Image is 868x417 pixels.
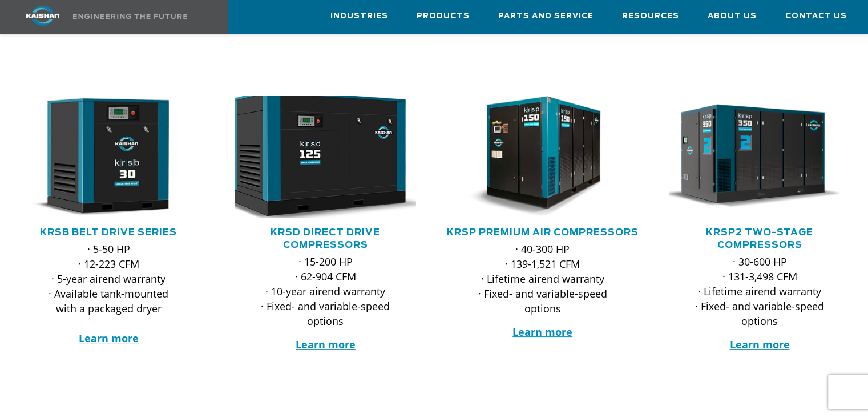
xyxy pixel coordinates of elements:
[622,1,679,31] a: Resources
[475,242,610,316] p: · 40-300 HP · 139-1,521 CFM · Lifetime airend warranty · Fixed- and variable-speed options
[706,228,813,250] a: KRSP2 Two-Stage Compressors
[453,96,633,218] div: krsp150
[40,228,177,237] a: KRSB Belt Drive Series
[447,228,639,237] a: KRSP Premium Air Compressors
[296,338,356,351] a: Learn more
[785,10,847,23] span: Contact Us
[235,96,415,218] div: krsd125
[622,10,679,23] span: Resources
[217,90,416,224] img: krsd125
[79,331,139,345] a: Learn more
[444,96,625,218] img: krsp150
[417,1,470,31] a: Products
[512,325,572,339] a: Learn more
[692,254,827,328] p: · 30-600 HP · 131-3,498 CFM · Lifetime airend warranty · Fixed- and variable-speed options
[330,1,388,31] a: Industries
[708,10,757,23] span: About Us
[498,10,594,23] span: Parts and Service
[73,14,187,19] img: Engineering the future
[41,242,176,346] p: · 5-50 HP · 12-223 CFM · 5-year airend warranty · Available tank-mounted with a packaged dryer
[729,338,789,351] a: Learn more
[258,254,393,328] p: · 15-200 HP · 62-904 CFM · 10-year airend warranty · Fixed- and variable-speed options
[708,1,757,31] a: About Us
[669,96,850,218] div: krsp350
[785,1,847,31] a: Contact Us
[498,1,594,31] a: Parts and Service
[661,96,842,218] img: krsp350
[18,96,199,218] div: krsb30
[330,10,388,23] span: Industries
[417,10,470,23] span: Products
[10,96,191,218] img: krsb30
[271,228,380,250] a: KRSD Direct Drive Compressors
